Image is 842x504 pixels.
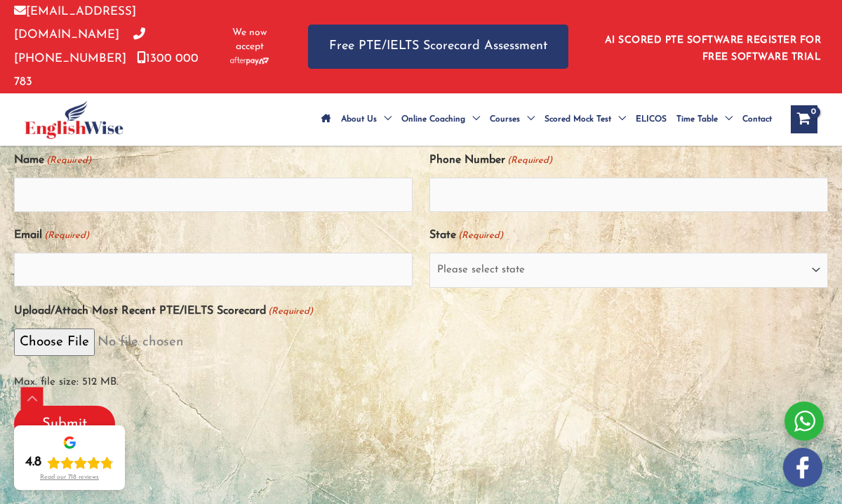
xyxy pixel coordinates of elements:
a: Time TableMenu Toggle [671,95,737,144]
span: (Required) [46,149,92,172]
a: ELICOS [631,95,671,144]
span: (Required) [506,149,552,172]
a: Free PTE/IELTS Scorecard Assessment [308,25,568,69]
a: Online CoachingMenu Toggle [396,95,485,144]
nav: Site Navigation: Main Menu [316,95,777,144]
input: Submit [14,406,115,442]
img: Afterpay-Logo [230,57,269,65]
img: white-facebook.png [783,448,822,487]
span: Max. file size: 512 MB. [14,362,828,394]
a: About UsMenu Toggle [336,95,396,144]
a: CoursesMenu Toggle [485,95,540,144]
label: State [429,224,503,247]
span: About Us [341,95,377,144]
span: Courses [490,95,520,144]
label: Name [14,149,91,172]
aside: Header Widget 1 [596,24,828,69]
span: Online Coaching [401,95,465,144]
div: Rating: 4.8 out of 5 [25,454,114,471]
a: AI SCORED PTE SOFTWARE REGISTER FOR FREE SOFTWARE TRIAL [605,35,822,62]
a: View Shopping Cart, empty [791,105,817,133]
span: Menu Toggle [520,95,535,144]
a: Scored Mock TestMenu Toggle [540,95,631,144]
span: ELICOS [636,95,667,144]
span: Contact [742,95,772,144]
label: Phone Number [429,149,552,172]
div: Read our 718 reviews [40,474,99,482]
div: 4.8 [25,454,41,471]
span: Scored Mock Test [544,95,611,144]
span: (Required) [44,224,90,247]
span: (Required) [267,300,314,323]
label: Upload/Attach Most Recent PTE/IELTS Scorecard [14,300,313,323]
span: We now accept [227,26,273,54]
a: Contact [737,95,777,144]
span: (Required) [457,224,503,247]
span: Menu Toggle [718,95,733,144]
span: Menu Toggle [377,95,392,144]
span: Menu Toggle [465,95,480,144]
img: cropped-ew-logo [25,100,123,139]
a: [EMAIL_ADDRESS][DOMAIN_NAME] [14,6,136,41]
span: Menu Toggle [611,95,626,144]
label: Email [14,224,89,247]
a: 1300 000 783 [14,53,199,88]
span: Time Table [676,95,718,144]
a: [PHONE_NUMBER] [14,29,145,64]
